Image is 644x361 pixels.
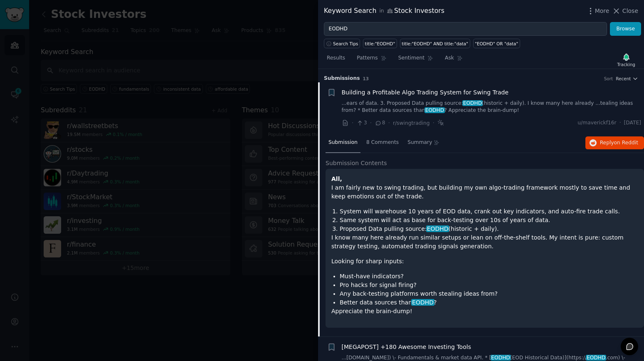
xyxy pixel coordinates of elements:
a: title:"EODHD" [363,39,397,48]
div: title:"EODHD" AND title:"data" [402,41,468,47]
span: Submission [328,139,358,146]
span: u/maverickf16r [577,119,616,127]
span: · [370,119,372,127]
a: Patterns [354,52,389,69]
input: Try a keyword related to your business [324,22,607,36]
span: on Reddit [614,140,638,146]
button: Tracking [614,51,638,69]
li: Pro hacks for signal firing? [340,281,638,289]
span: · [388,119,390,127]
p: I know many here already run similar setups or lean on off-the-shelf tools. My intent is pure: cu... [331,233,638,251]
span: Submission s [324,75,360,82]
li: Better data sources than ? [340,298,638,307]
a: Sentiment [395,52,436,69]
li: Any back-testing platforms worth stealing ideas from? [340,289,638,298]
strong: All, [331,176,342,182]
span: 13 [363,76,369,81]
span: More [595,7,609,15]
span: Submission Contents [326,159,387,168]
span: 8 [375,119,385,127]
span: Summary [407,139,432,146]
div: Sort [604,76,613,82]
button: Search Tips [324,39,360,48]
button: More [586,7,609,15]
span: · [433,119,434,127]
span: EODHD [426,225,449,232]
li: Must-have indicators? [340,272,638,281]
a: Ask [442,52,466,69]
span: EODHD [586,355,606,361]
button: Browse [610,22,641,36]
div: Keyword Search Stock Investors [324,6,444,16]
span: · [352,119,353,127]
a: [MEGAPOST] +180 Awesome Investing Tools [342,343,471,351]
span: Patterns [357,54,378,62]
span: EODHD [491,355,511,361]
span: 8 Comments [366,139,399,146]
span: 3 [356,119,367,127]
button: Replyon Reddit [585,136,644,150]
button: Recent [616,76,638,82]
a: ...ears of data. 3. Proposed Data pulling source:EODHD(historic + daily). I know many here alread... [342,100,642,114]
div: Tracking [617,62,635,67]
span: EODHD [462,100,483,106]
p: I am fairly new to swing trading, but building my own algo-trading framework mostly to save time ... [331,175,638,201]
a: Building a Profitable Algo Trading System for Swing Trade [342,88,509,97]
li: Same system will act as base for back-testing over 10s of years of data. [340,216,638,225]
p: Looking for sharp inputs: [331,257,638,266]
span: Close [622,7,638,15]
span: Sentiment [398,54,424,62]
span: EODHD [411,299,434,306]
span: EODHD [424,107,445,113]
span: Results [327,54,345,62]
a: "EODHD" OR "data" [473,39,520,48]
button: Close [612,7,638,15]
span: r/swingtrading [393,120,430,126]
span: Recent [616,76,631,82]
a: title:"EODHD" AND title:"data" [400,39,470,48]
div: "EODHD" OR "data" [475,41,518,47]
span: Reply [600,139,638,147]
li: Proposed Data pulling source: (historic + daily). [340,225,638,233]
span: Search Tips [333,41,358,47]
a: Results [324,52,348,69]
div: title:"EODHD" [365,41,395,47]
span: in [379,7,384,15]
p: Appreciate the brain-dump! [331,307,638,316]
span: Ask [445,54,454,62]
span: [DATE] [624,119,641,127]
li: System will warehouse 10 years of EOD data, crank out key indicators, and auto-fire trade calls. [340,207,638,216]
span: · [619,119,621,127]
